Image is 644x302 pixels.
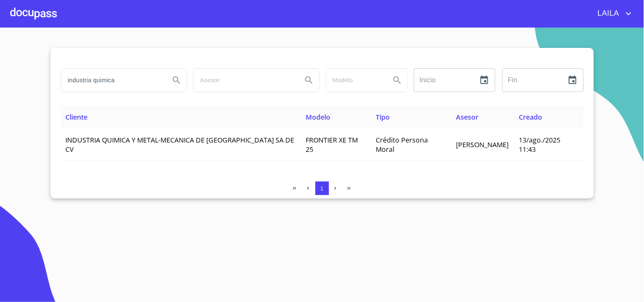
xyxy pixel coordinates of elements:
[306,112,330,122] span: Modelo
[591,7,624,20] span: LAILA
[299,70,319,90] button: Search
[591,7,634,20] button: account of current user
[61,69,163,92] input: search
[326,69,384,92] input: search
[387,70,408,90] button: Search
[306,135,358,154] span: FRONTIER XE TM 25
[66,112,88,122] span: Cliente
[456,140,509,149] span: [PERSON_NAME]
[321,185,323,192] span: 1
[519,135,561,154] span: 13/ago./2025 11:43
[456,112,479,122] span: Asesor
[376,112,390,122] span: Tipo
[376,135,428,154] span: Crédito Persona Moral
[315,182,329,195] button: 1
[519,112,543,122] span: Creado
[194,69,295,92] input: search
[66,135,295,154] span: INDUSTRIA QUIMICA Y METAL-MECANICA DE [GEOGRAPHIC_DATA] SA DE CV
[166,70,187,90] button: Search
